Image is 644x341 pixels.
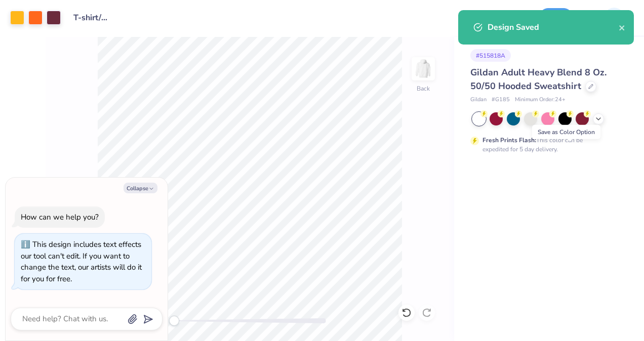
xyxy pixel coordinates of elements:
button: close [619,21,626,33]
div: How can we help you? [21,212,99,222]
div: Design Saved [488,21,619,33]
img: Allison Wicks [604,8,624,28]
button: Collapse [124,183,157,193]
a: AW [583,8,629,28]
div: Accessibility label [169,316,179,326]
div: Save as Color Option [532,125,600,139]
input: Untitled Design [66,8,115,28]
div: This design includes text effects our tool can't edit. If you want to change the text, our artist... [21,239,142,284]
